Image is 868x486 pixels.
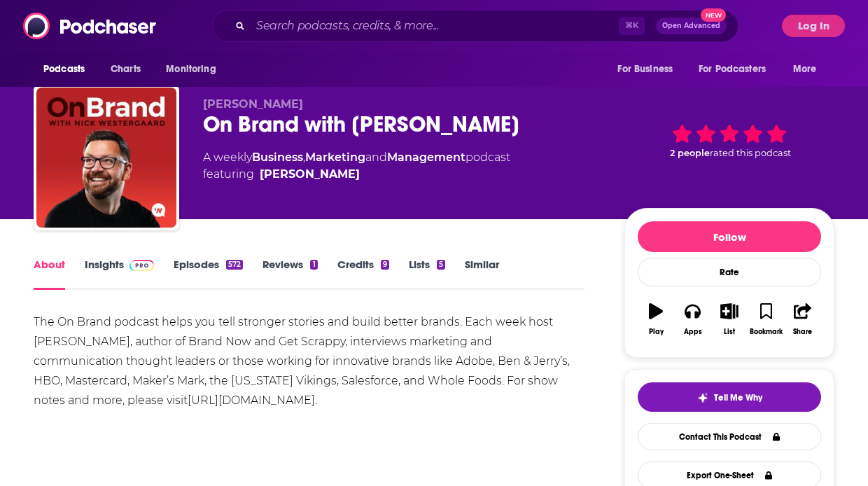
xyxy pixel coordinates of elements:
[36,88,176,228] img: On Brand with Nick Westergaard
[711,294,748,345] button: List
[203,166,510,183] span: featuring
[724,328,735,336] div: List
[305,151,365,164] a: Marketing
[638,258,821,286] div: Rate
[252,151,303,164] a: Business
[381,260,389,270] div: 9
[129,260,154,271] img: Podchaser Pro
[85,258,154,290] a: InsightsPodchaser Pro
[638,382,821,412] button: tell me why sparkleTell Me Why
[638,294,674,345] button: Play
[43,60,85,79] span: Podcasts
[624,97,834,184] div: 2 peoplerated this podcast
[748,294,784,345] button: Bookmark
[365,151,387,164] span: and
[793,328,812,336] div: Share
[156,56,234,83] button: open menu
[662,22,720,29] span: Open Advanced
[638,423,821,450] a: Contact This Podcast
[750,328,783,336] div: Bookmark
[656,18,727,34] button: Open AdvancedNew
[701,8,726,22] span: New
[34,312,584,410] div: The On Brand podcast helps you tell stronger stories and build better brands. Each week host [PER...
[111,60,141,79] span: Charts
[251,15,619,37] input: Search podcasts, credits, & more...
[608,56,690,83] button: open menu
[437,260,445,270] div: 5
[34,258,65,290] a: About
[226,260,243,270] div: 572
[387,151,465,164] a: Management
[188,394,315,407] a: [URL][DOMAIN_NAME]
[782,15,845,37] button: Log In
[34,56,103,83] button: open menu
[617,60,673,79] span: For Business
[212,10,738,42] div: Search podcasts, credits, & more...
[174,258,243,290] a: Episodes572
[670,148,710,158] span: 2 people
[203,97,303,111] span: [PERSON_NAME]
[697,392,708,403] img: tell me why sparkle
[699,60,766,79] span: For Podcasters
[409,258,445,290] a: Lists5
[310,260,317,270] div: 1
[619,17,645,35] span: ⌘ K
[684,328,702,336] div: Apps
[101,56,149,83] a: Charts
[465,258,499,290] a: Similar
[793,60,817,79] span: More
[710,148,791,158] span: rated this podcast
[638,221,821,252] button: Follow
[303,151,305,164] span: ,
[714,392,762,403] span: Tell Me Why
[649,328,664,336] div: Play
[689,56,786,83] button: open menu
[262,258,317,290] a: Reviews1
[166,60,216,79] span: Monitoring
[674,294,710,345] button: Apps
[203,149,510,183] div: A weekly podcast
[23,13,157,39] img: Podchaser - Follow, Share and Rate Podcasts
[260,166,360,183] a: Nick Westergaard
[337,258,389,290] a: Credits9
[783,56,834,83] button: open menu
[785,294,821,345] button: Share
